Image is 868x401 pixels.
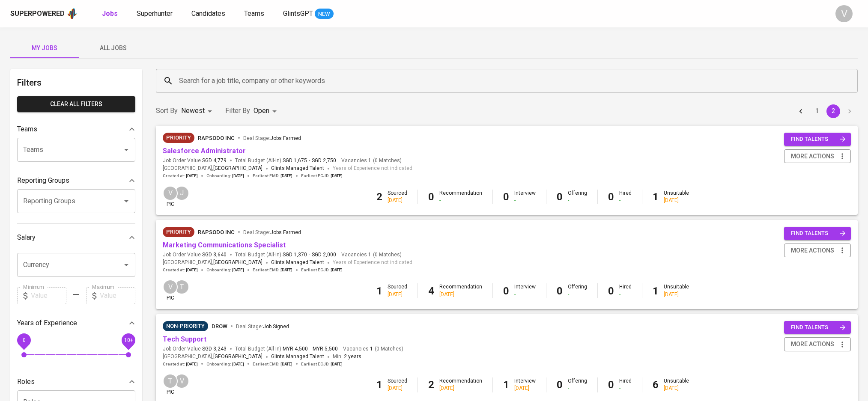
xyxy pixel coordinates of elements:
[243,229,301,235] span: Deal Stage :
[331,267,343,273] span: [DATE]
[270,135,301,141] span: Jobs Farmed
[664,377,689,392] div: Unsuitable
[309,157,310,164] span: -
[619,197,632,204] div: -
[439,197,482,204] div: -
[163,228,194,236] span: Priority
[793,104,858,118] nav: pagination navigation
[22,337,25,343] span: 0
[312,251,336,258] span: SGD 2,000
[163,147,246,155] a: Salesforce Administrator
[137,9,174,19] a: Superhunter
[310,345,311,353] span: -
[388,283,407,298] div: Sourced
[653,379,659,391] b: 6
[309,251,310,258] span: -
[280,173,292,179] span: [DATE]
[283,345,308,353] span: MYR 4,500
[186,173,198,179] span: [DATE]
[439,385,482,392] div: [DATE]
[163,361,198,367] span: Created at :
[664,385,689,392] div: [DATE]
[163,258,262,267] span: [GEOGRAPHIC_DATA] ,
[206,361,244,367] span: Onboarding :
[503,285,509,297] b: 0
[557,379,563,391] b: 0
[213,353,262,361] span: [GEOGRAPHIC_DATA]
[388,385,407,392] div: [DATE]
[784,227,851,240] button: find talents
[66,7,78,20] img: app logo
[163,157,227,164] span: Job Order Value
[503,191,509,203] b: 0
[428,379,434,391] b: 2
[312,157,336,164] span: SGD 2,750
[181,106,205,116] p: Newest
[174,186,189,201] div: J
[341,157,402,164] span: Vacancies ( 0 Matches )
[280,361,292,367] span: [DATE]
[163,279,178,294] div: V
[664,197,689,204] div: [DATE]
[376,191,382,203] b: 2
[568,197,587,204] div: -
[163,227,194,237] div: New Job received from Demand Team
[17,229,135,246] div: Salary
[191,9,225,18] span: Candidates
[235,251,336,258] span: Total Budget (All-In)
[367,251,371,258] span: 1
[100,287,135,304] input: Value
[784,244,851,258] button: more actions
[344,353,361,359] span: 2 years
[376,285,382,297] b: 1
[280,267,292,273] span: [DATE]
[244,9,264,18] span: Teams
[186,361,198,367] span: [DATE]
[791,134,846,144] span: find talents
[283,9,313,18] span: GlintsGPT
[810,104,824,118] button: Go to page 1
[341,251,402,258] span: Vacancies ( 0 Matches )
[225,106,250,116] p: Filter By
[137,9,173,18] span: Superhunter
[333,164,414,173] span: Years of Experience not indicated.
[17,76,135,89] h6: Filters
[791,245,834,256] span: more actions
[198,135,235,141] span: Rapsodo Inc
[608,379,614,391] b: 0
[124,337,133,343] span: 10+
[17,172,135,189] div: Reporting Groups
[313,345,338,353] span: MYR 5,500
[557,191,563,203] b: 0
[232,267,244,273] span: [DATE]
[333,353,361,359] span: Min.
[17,232,36,243] p: Salary
[10,9,65,19] div: Superpowered
[243,135,301,141] span: Deal Stage :
[664,190,689,204] div: Unsuitable
[84,43,142,53] span: All Jobs
[244,9,266,19] a: Teams
[794,104,808,118] button: Go to previous page
[156,106,178,116] p: Sort By
[784,337,851,351] button: more actions
[331,173,343,179] span: [DATE]
[514,385,536,392] div: [DATE]
[213,258,262,267] span: [GEOGRAPHIC_DATA]
[388,197,407,204] div: [DATE]
[102,9,118,18] b: Jobs
[253,361,292,367] span: Earliest EMD :
[784,149,851,163] button: more actions
[235,157,336,164] span: Total Budget (All-In)
[388,377,407,392] div: Sourced
[17,121,135,138] div: Teams
[653,285,659,297] b: 1
[283,251,307,258] span: SGD 1,370
[202,251,227,258] span: SGD 3,640
[17,373,135,390] div: Roles
[619,190,632,204] div: Hired
[428,191,434,203] b: 0
[826,104,840,118] button: page 2
[568,377,587,392] div: Offering
[791,339,834,350] span: more actions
